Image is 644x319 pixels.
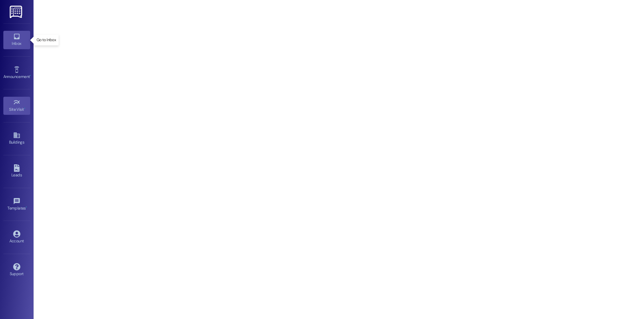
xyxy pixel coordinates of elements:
[3,261,30,279] a: Support
[3,31,30,49] a: Inbox
[24,106,25,111] span: •
[37,37,56,43] p: Go to Inbox
[3,195,30,214] a: Templates •
[3,228,30,246] a: Account
[26,205,27,210] span: •
[30,73,31,78] span: •
[3,97,30,115] a: Site Visit •
[10,6,23,18] img: ResiDesk Logo
[3,162,30,180] a: Leads
[3,130,30,148] a: Buildings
